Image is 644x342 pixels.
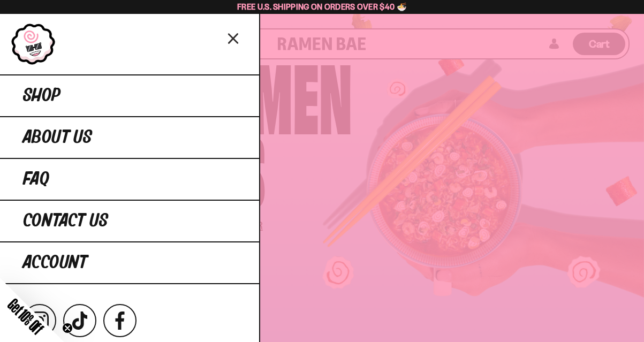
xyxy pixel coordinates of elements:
span: FAQ [23,170,49,189]
span: Contact Us [23,211,108,231]
span: Get 10% Off [5,295,47,337]
button: Close teaser [62,323,73,333]
span: Shop [23,86,60,105]
span: Free U.S. Shipping on Orders over $40 🍜 [237,2,407,12]
button: Close menu [224,28,243,47]
span: About Us [23,128,92,147]
span: Account [23,253,87,272]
